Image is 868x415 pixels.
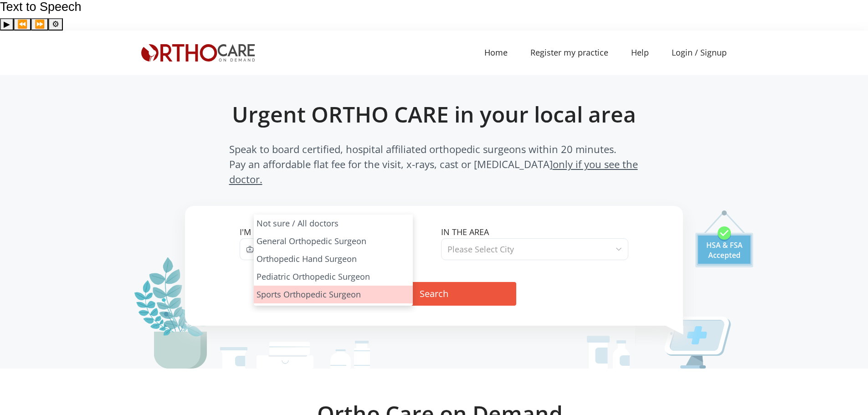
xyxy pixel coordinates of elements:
button: Previous [14,18,31,31]
a: Home [473,42,519,63]
span: Speak to board certified, hospital affiliated orthopedic surgeons within 20 minutes. Pay an affor... [229,142,639,187]
a: Register my practice [519,42,620,63]
li: Sports Orthopedic Surgeon [254,286,413,303]
button: Settings [48,18,63,31]
li: General Orthopedic Surgeon [254,232,413,250]
a: Login / Signup [660,46,738,59]
label: I'm looking for... [240,226,427,238]
button: Search [352,282,516,306]
li: Not sure / All doctors [254,215,413,232]
a: Help [620,42,660,63]
li: Spine and Back Orthopedic Surgeon [254,303,413,321]
li: Pediatric Orthopedic Surgeon [254,268,413,286]
li: Orthopedic Hand Surgeon [254,250,413,268]
h1: Urgent ORTHO CARE in your local area [205,101,663,128]
span: Please Select City [447,244,514,255]
button: Forward [31,18,48,31]
label: In the area [441,226,628,238]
